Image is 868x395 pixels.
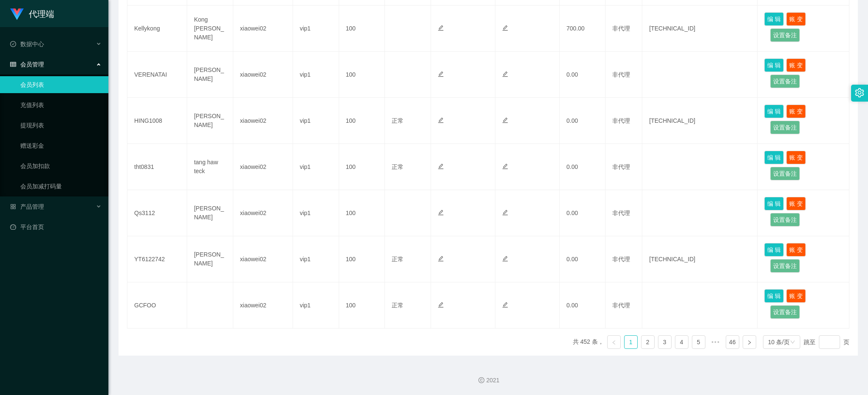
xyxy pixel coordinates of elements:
i: 图标: check-circle-o [10,41,16,47]
button: 编 辑 [764,105,784,118]
td: xiaowei02 [233,6,293,52]
span: 正常 [392,302,404,309]
td: 100 [339,190,385,236]
span: 非代理 [612,71,630,78]
td: [PERSON_NAME] [187,190,233,236]
td: vip1 [293,282,339,329]
span: 数据中心 [10,41,44,47]
button: 账 变 [786,289,806,303]
td: 100 [339,282,385,329]
td: tht0831 [127,144,187,190]
i: 图标: edit [502,210,508,215]
a: 会员加减打码量 [20,178,102,195]
span: 非代理 [612,163,630,170]
span: 正常 [392,256,404,262]
td: [PERSON_NAME] [187,236,233,282]
td: [PERSON_NAME] [187,98,233,144]
button: 编 辑 [764,151,784,164]
button: 账 变 [786,243,806,257]
i: 图标: table [10,61,16,67]
div: 跳至 页 [804,335,849,349]
a: 3 [658,336,671,348]
td: 700.00 [560,6,606,52]
button: 编 辑 [764,58,784,72]
i: 图标: setting [855,88,864,97]
td: xiaowei02 [233,282,293,329]
a: 赠送彩金 [20,137,102,154]
td: xiaowei02 [233,144,293,190]
td: [TECHNICAL_ID] [642,236,757,282]
button: 设置备注 [770,28,800,42]
i: 图标: appstore-o [10,204,16,210]
i: 图标: left [611,340,616,345]
button: 设置备注 [770,121,800,134]
li: 下一页 [743,335,756,349]
li: 5 [692,335,705,349]
i: 图标: edit [438,210,444,215]
td: tang haw teck [187,144,233,190]
button: 账 变 [786,197,806,210]
td: [TECHNICAL_ID] [642,6,757,52]
button: 编 辑 [764,243,784,257]
div: 2021 [115,376,861,385]
i: 图标: down [790,340,795,345]
li: 上一页 [607,335,621,349]
td: xiaowei02 [233,98,293,144]
i: 图标: copyright [478,377,484,383]
button: 账 变 [786,151,806,164]
td: HING1008 [127,98,187,144]
td: 100 [339,236,385,282]
td: xiaowei02 [233,236,293,282]
li: 向后 5 页 [709,335,722,349]
img: logo.9652507e.png [10,8,24,20]
button: 设置备注 [770,213,800,227]
button: 设置备注 [770,167,800,180]
i: 图标: right [747,340,752,345]
td: 100 [339,98,385,144]
button: 设置备注 [770,75,800,88]
button: 设置备注 [770,305,800,319]
i: 图标: edit [438,163,444,169]
td: 0.00 [560,282,606,329]
span: 会员管理 [10,61,44,68]
li: 3 [658,335,672,349]
span: 非代理 [612,302,630,309]
button: 设置备注 [770,259,800,273]
a: 代理端 [10,10,54,17]
div: 10 条/页 [768,336,790,348]
td: vip1 [293,236,339,282]
td: YT6122742 [127,236,187,282]
td: Qs3112 [127,190,187,236]
span: ••• [709,335,722,349]
i: 图标: edit [502,117,508,123]
i: 图标: edit [502,256,508,262]
td: 0.00 [560,190,606,236]
li: 共 452 条， [573,335,604,349]
td: 0.00 [560,98,606,144]
h1: 代理端 [29,0,54,28]
span: 正常 [392,117,404,124]
button: 编 辑 [764,289,784,303]
td: xiaowei02 [233,190,293,236]
button: 编 辑 [764,197,784,210]
td: 0.00 [560,236,606,282]
a: 图标: dashboard平台首页 [10,218,102,235]
button: 账 变 [786,58,806,72]
a: 充值列表 [20,97,102,113]
i: 图标: edit [438,302,444,308]
span: 非代理 [612,25,630,32]
td: 100 [339,6,385,52]
button: 账 变 [786,12,806,26]
li: 46 [726,335,739,349]
span: 非代理 [612,117,630,124]
i: 图标: edit [502,25,508,31]
a: 4 [675,336,688,348]
i: 图标: edit [438,117,444,123]
i: 图标: edit [438,25,444,31]
td: vip1 [293,190,339,236]
span: 非代理 [612,210,630,216]
a: 1 [625,336,637,348]
td: 0.00 [560,52,606,98]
